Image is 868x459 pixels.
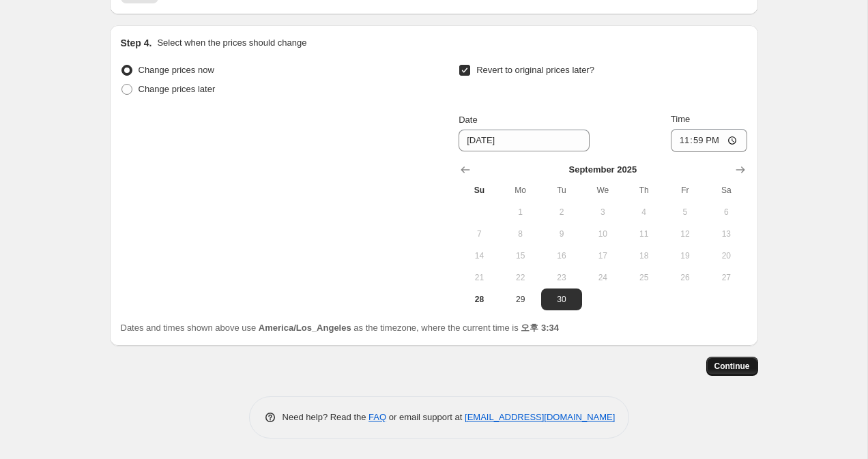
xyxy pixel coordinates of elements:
button: Monday September 29 2025 [500,288,541,310]
span: Time [671,114,690,124]
span: 27 [711,272,741,283]
button: Thursday September 4 2025 [623,201,664,223]
span: 24 [588,272,618,283]
span: 29 [506,294,536,305]
span: 4 [628,207,659,218]
button: Wednesday September 17 2025 [582,245,623,267]
span: We [588,185,618,196]
span: Tu [547,185,577,196]
button: Sunday September 14 2025 [459,245,500,267]
button: Saturday September 6 2025 [706,201,747,223]
span: Change prices now [139,65,214,75]
span: 9 [547,228,577,239]
button: Tuesday September 2 2025 [541,201,582,223]
span: 6 [711,207,741,218]
th: Tuesday [541,179,582,201]
button: Continue [706,357,758,376]
input: 9/28/2025 [459,130,590,151]
button: Show previous month, August 2025 [456,160,475,179]
button: Thursday September 11 2025 [623,223,664,245]
button: Thursday September 18 2025 [623,245,664,267]
span: 18 [628,250,659,261]
a: FAQ [368,412,386,422]
span: 17 [588,250,618,261]
span: 8 [506,228,536,239]
button: Saturday September 20 2025 [706,245,747,267]
span: Need help? Read the [283,412,369,422]
span: Mo [506,185,536,196]
span: Revert to original prices later? [476,65,594,75]
button: Monday September 15 2025 [500,245,541,267]
span: 25 [628,272,659,283]
button: Monday September 1 2025 [500,201,541,223]
span: Fr [670,185,700,196]
span: 20 [711,250,741,261]
button: Friday September 12 2025 [665,223,706,245]
button: Show next month, October 2025 [731,160,750,179]
button: Sunday September 7 2025 [459,223,500,245]
span: Sa [711,185,741,196]
span: 21 [464,272,494,283]
p: Select when the prices should change [157,36,306,50]
span: 30 [547,294,577,305]
span: Su [464,185,494,196]
span: 22 [506,272,536,283]
th: Saturday [706,179,747,201]
button: Saturday September 27 2025 [706,267,747,288]
span: 28 [464,294,494,305]
span: Th [628,185,659,196]
th: Sunday [459,179,500,201]
th: Thursday [623,179,664,201]
span: Change prices later [139,84,216,94]
th: Friday [665,179,706,201]
b: America/Los_Angeles [259,323,351,333]
span: 5 [670,207,700,218]
button: Sunday September 21 2025 [459,267,500,288]
button: Tuesday September 30 2025 [541,288,582,310]
button: Saturday September 13 2025 [706,223,747,245]
a: [EMAIL_ADDRESS][DOMAIN_NAME] [465,412,615,422]
span: 23 [547,272,577,283]
th: Wednesday [582,179,623,201]
span: 26 [670,272,700,283]
button: Thursday September 25 2025 [623,267,664,288]
span: 13 [711,228,741,239]
button: Friday September 19 2025 [665,245,706,267]
span: 12 [670,228,700,239]
span: Continue [714,361,750,372]
button: Today Sunday September 28 2025 [459,288,500,310]
span: 2 [547,207,577,218]
th: Monday [500,179,541,201]
span: 15 [506,250,536,261]
span: 11 [628,228,659,239]
button: Wednesday September 3 2025 [582,201,623,223]
span: Date [459,115,477,125]
button: Tuesday September 23 2025 [541,267,582,288]
span: 19 [670,250,700,261]
button: Friday September 26 2025 [665,267,706,288]
span: 1 [506,207,536,218]
b: 오후 3:34 [521,323,559,333]
button: Friday September 5 2025 [665,201,706,223]
button: Monday September 22 2025 [500,267,541,288]
button: Wednesday September 10 2025 [582,223,623,245]
span: or email support at [386,412,465,422]
input: 12:00 [671,129,747,152]
button: Wednesday September 24 2025 [582,267,623,288]
span: 3 [588,207,618,218]
h2: Step 4. [121,36,152,50]
span: 16 [547,250,577,261]
button: Tuesday September 16 2025 [541,245,582,267]
span: 7 [464,228,494,239]
button: Monday September 8 2025 [500,223,541,245]
span: 10 [588,228,618,239]
span: 14 [464,250,494,261]
button: Tuesday September 9 2025 [541,223,582,245]
span: Dates and times shown above use as the timezone, where the current time is [121,323,559,333]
